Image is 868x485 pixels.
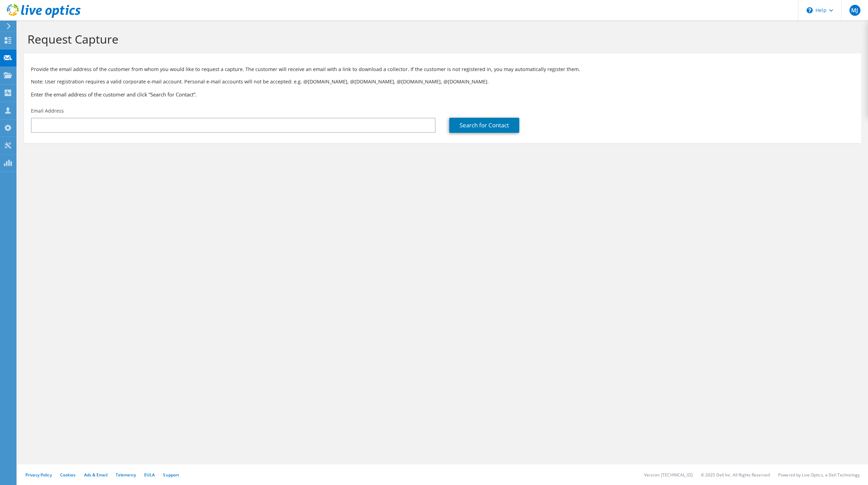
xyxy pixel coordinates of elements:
[31,91,854,98] h3: Enter the email address of the customer and click “Search for Contact”.
[31,78,854,85] p: Note: User registration requires a valid corporate e-mail account. Personal e-mail accounts will ...
[778,472,860,478] li: Powered by Live Optics, a Dell Technology
[849,5,860,16] span: MJ
[27,32,854,46] h1: Request Capture
[84,472,107,478] a: Ads & Email
[116,472,136,478] a: Telemetry
[807,7,813,13] svg: \n
[644,472,693,478] li: Version: [TECHNICAL_ID]
[144,472,155,478] a: EULA
[163,472,179,478] a: Support
[60,472,76,478] a: Cookies
[31,66,854,73] p: Provide the email address of the customer from whom you would like to request a capture. The cust...
[701,472,770,478] li: © 2025 Dell Inc. All Rights Reserved
[25,472,52,478] a: Privacy Policy
[449,118,519,133] a: Search for Contact
[31,107,64,114] label: Email Address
